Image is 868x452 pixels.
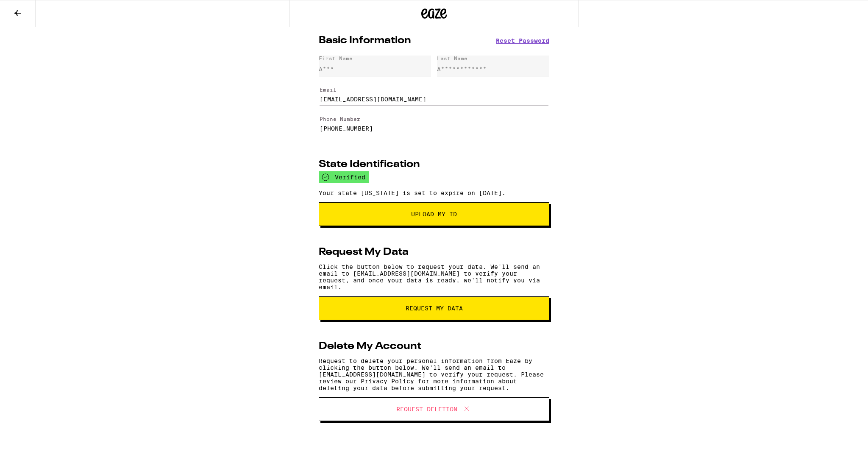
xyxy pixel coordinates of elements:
p: Your state [US_STATE] is set to expire on [DATE]. [319,190,549,196]
p: Click the button below to request your data. We'll send an email to [EMAIL_ADDRESS][DOMAIN_NAME] ... [319,263,549,290]
form: Edit Phone Number [319,109,549,139]
button: Request Deletion [319,397,549,421]
div: First Name [319,56,353,61]
p: Request to delete your personal information from Eaze by clicking the button below. We'll send an... [319,357,549,391]
span: Upload My ID [411,211,457,217]
span: Request Deletion [396,406,457,412]
button: request my data [319,296,549,320]
h2: Basic Information [319,36,411,46]
h2: Delete My Account [319,341,421,352]
form: Edit Email Address [319,79,549,109]
h2: State Identification [319,159,420,170]
div: Last Name [437,56,467,61]
div: verified [319,171,369,183]
button: Reset Password [496,38,549,44]
label: Phone Number [320,116,360,122]
span: request my data [406,305,463,311]
label: Email [320,87,337,92]
h2: Request My Data [319,247,409,257]
button: Upload My ID [319,202,549,226]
